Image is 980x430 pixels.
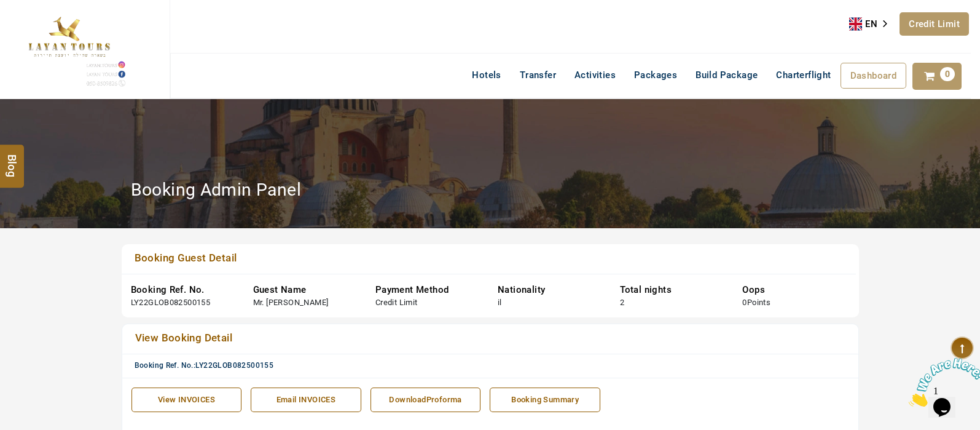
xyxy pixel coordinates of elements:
[498,284,602,297] div: Nationality
[850,70,897,81] span: Dashboard
[686,63,767,87] a: Build Package
[131,179,302,201] h2: Booking Admin Panel
[496,394,594,406] div: Booking Summary
[849,15,896,33] a: EN
[5,5,10,15] span: 1
[370,388,481,413] a: DownloadProforma
[742,284,846,297] div: Oops
[511,63,565,87] a: Transfer
[747,298,770,307] span: Points
[565,63,625,87] a: Activities
[375,297,418,309] div: Credit Limit
[375,284,479,297] div: Payment Method
[4,154,20,164] span: Blog
[138,394,235,406] div: View INVOICES
[620,284,724,297] div: Total nights
[135,360,855,371] div: Booking Ref. No.:
[251,388,361,413] a: Email INVOICES
[131,297,211,309] div: LY22GLOB082500155
[625,63,686,87] a: Packages
[9,6,128,89] img: The Royal Line Holidays
[940,67,955,81] span: 0
[904,353,980,412] iframe: chat widget
[253,284,357,297] div: Guest Name
[490,388,600,413] a: Booking Summary
[131,388,242,413] a: View INVOICES
[900,12,969,36] a: Credit Limit
[253,297,329,309] div: Mr. [PERSON_NAME]
[195,361,273,370] span: LY22GLOB082500155
[912,63,962,90] a: 0
[131,284,235,297] div: Booking Ref. No.
[849,15,896,33] div: Language
[742,298,747,307] span: 0
[131,250,778,268] a: Booking Guest Detail
[767,63,840,87] a: Charterflight
[776,70,831,81] span: Charterflight
[849,15,896,33] aside: Language selected: English
[135,332,233,344] span: View Booking Detail
[5,5,81,54] img: Chat attention grabber
[463,63,510,87] a: Hotels
[498,297,502,309] div: il
[620,297,624,309] div: 2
